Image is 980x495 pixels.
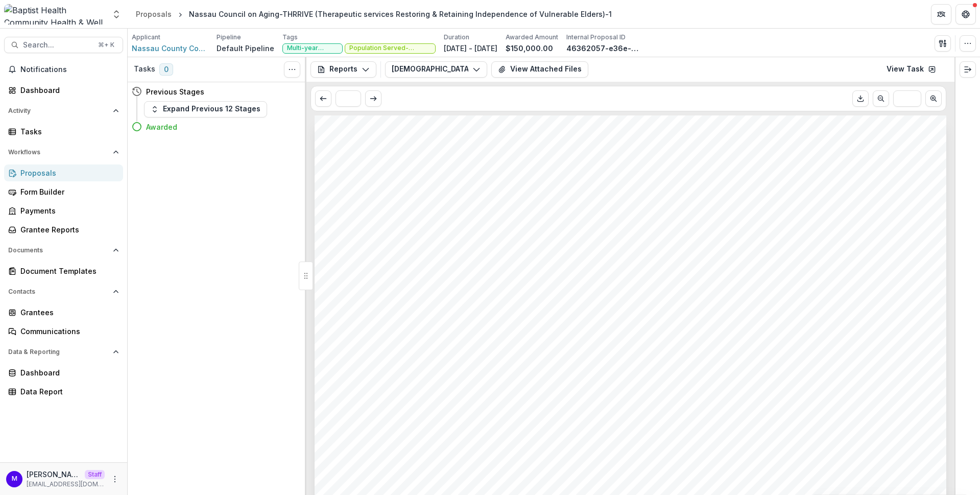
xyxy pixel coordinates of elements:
a: Dashboard [4,364,123,381]
span: Organization Name [353,328,488,343]
button: Notifications [4,61,123,78]
div: Document Templates [20,266,115,276]
div: Payments [20,205,115,216]
button: Download PDF [852,90,869,107]
p: 46362057-e36e-4cd3-871f-5cbb0ac79da0 [566,43,643,54]
span: [DEMOGRAPHIC_DATA] Health [353,191,616,208]
span: Activity [8,107,109,114]
div: Communications [20,326,115,337]
a: Nassau County Council on Aging [132,43,208,54]
button: Search... [4,37,123,53]
span: Strategic Investment Impact Report [353,208,639,225]
button: Open Contacts [4,284,123,300]
div: Dashboard [20,367,115,378]
span: Initiative Name [353,380,458,394]
p: Duration [444,33,469,42]
button: Open Documents [4,242,123,258]
div: Data Report [20,386,115,397]
p: Awarded Amount [506,33,558,42]
span: $150,000/over 2 years [353,449,480,462]
p: Pipeline [217,33,241,42]
a: Grantee Reports [4,221,123,238]
span: Data & Reporting [8,348,109,356]
a: Data Report [4,383,123,400]
button: Toggle View Cancelled Tasks [284,61,300,78]
img: Baptist Health Community Health & Well Being logo [4,4,105,25]
span: Workflows [8,149,109,156]
p: [DATE] - [DATE] [444,43,497,54]
div: Maddie [12,476,17,482]
p: [PERSON_NAME] [27,469,81,480]
div: Grantees [20,307,115,318]
button: Reports [310,61,376,78]
p: $150,000.00 [506,43,553,54]
button: Scroll to next page [365,90,381,107]
button: [DEMOGRAPHIC_DATA] Health Strategic Investment Impact Report 2 [385,61,487,78]
a: Form Builder [4,183,123,200]
div: Form Builder [20,186,115,197]
button: Open Workflows [4,144,123,160]
span: Multi-year award [287,44,338,52]
span: Submission Responses [353,153,592,175]
nav: breadcrumb [132,7,616,21]
span: Contacts [8,288,109,295]
button: Open Activity [4,103,123,119]
button: Partners [931,4,951,25]
div: Proposals [136,9,172,19]
a: Grantees [4,304,123,321]
div: Tasks [20,126,115,137]
a: Proposals [132,7,176,21]
button: Scroll to previous page [873,90,889,107]
a: Dashboard [4,82,123,99]
span: THRRIVE (Therapeutic services Restoring & Retaining Independence of Vulnerable Elders) [353,398,868,411]
span: Documents [8,247,109,254]
a: Document Templates [4,263,123,279]
div: ⌘ + K [96,39,116,51]
a: Payments [4,202,123,219]
span: Notifications [20,65,119,74]
a: View Task [880,61,942,78]
p: Default Pipeline [217,43,274,54]
span: Population Served-Seniors [349,44,431,52]
span: 0 [159,63,173,76]
button: Open Data & Reporting [4,344,123,360]
a: Communications [4,323,123,340]
p: [EMAIL_ADDRESS][DOMAIN_NAME] [27,480,105,489]
span: Search... [23,41,92,50]
div: Dashboard [20,85,115,96]
a: Proposals [4,164,123,181]
p: Tags [282,33,298,42]
p: Internal Proposal ID [566,33,626,42]
h4: Previous Stages [146,86,204,97]
button: Open entity switcher [109,4,124,25]
button: Scroll to previous page [315,90,331,107]
button: Expand right [960,61,976,78]
h3: Tasks [134,65,155,74]
p: Applicant [132,33,160,42]
span: Amount approved/over how many years [353,431,635,445]
button: Get Help [955,4,976,25]
div: Proposals [20,168,115,178]
span: Nassau County Council on Aging [353,347,539,360]
button: More [109,473,121,485]
h4: Awarded [146,122,177,132]
button: View Attached Files [491,61,588,78]
div: Grantee Reports [20,224,115,235]
a: Tasks [4,123,123,140]
button: Scroll to next page [925,90,942,107]
button: Expand Previous 12 Stages [144,101,267,117]
p: Staff [85,470,105,479]
div: Nassau Council on Aging-THRRIVE (Therapeutic services Restoring & Retaining Independence of Vulne... [189,9,612,19]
